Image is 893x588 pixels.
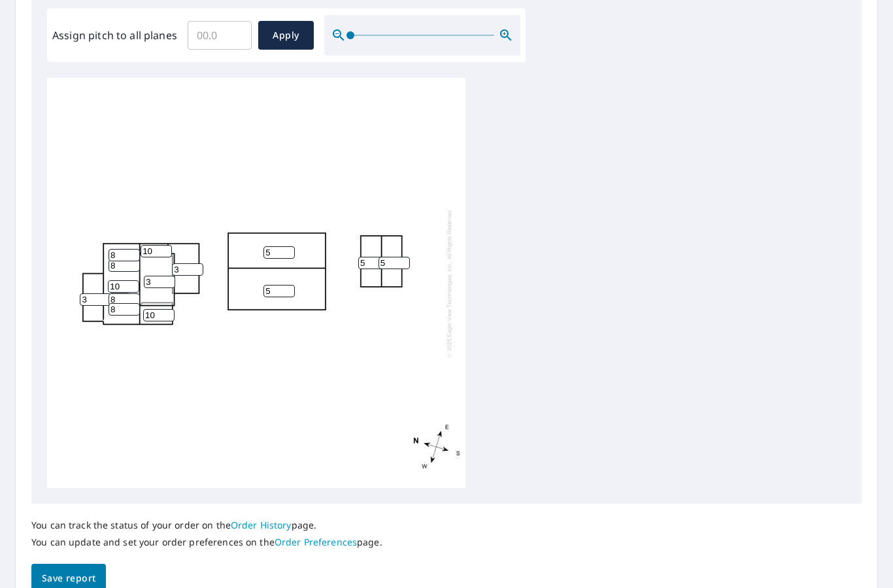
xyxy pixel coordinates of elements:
[269,27,303,44] span: Apply
[258,21,314,50] button: Apply
[31,519,382,531] p: You can track the status of your order on the page.
[231,519,292,531] a: Order History
[31,536,382,548] p: You can update and set your order preferences on the page.
[42,570,95,587] span: Save report
[52,27,177,43] label: Assign pitch to all planes
[275,536,357,548] a: Order Preferences
[188,17,252,54] input: 00.0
